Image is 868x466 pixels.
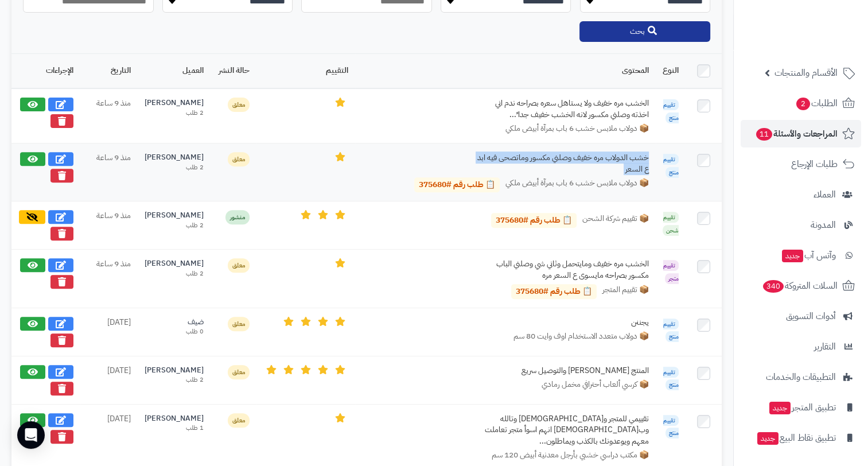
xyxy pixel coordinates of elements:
a: 📋 طلب رقم #375680 [511,284,597,299]
span: التقارير [814,339,836,355]
a: المراجعات والأسئلة11 [741,120,861,147]
td: منذ 9 ساعة [80,201,138,250]
a: 📋 طلب رقم #375680 [491,213,577,228]
span: أدوات التسويق [786,308,836,324]
div: [PERSON_NAME] [145,98,204,108]
span: المراجعات والأسئلة [755,126,838,142]
span: معلق [228,258,250,273]
div: 2 طلب [145,163,204,172]
td: منذ 9 ساعة [80,88,138,143]
img: logo-2.png [790,29,857,53]
span: 11 [756,128,772,141]
span: 340 [763,280,784,293]
div: الخشب مره خفيف ومايتحمل وثاني شي وصلني الباب مكسور بصراحه مايسوى ع السعر مره [477,258,649,281]
th: المحتوى [355,54,656,88]
div: [PERSON_NAME] [145,413,204,424]
div: خشب الدولاب مره خفيف وصلني مكسور وماتصحى فيه ابد ع السعر [477,152,649,174]
span: وآتس آب [781,247,836,263]
th: التقييم [256,54,355,88]
div: 2 طلب [145,221,204,230]
span: معلق [228,152,250,166]
a: تطبيق المتجرجديد [741,394,861,421]
div: المنتج [PERSON_NAME] والتوصيل سريع [477,365,649,376]
span: 📦 كرسي ألعاب أحترافي مخمل رمادي [542,379,649,390]
span: معلق [228,98,250,112]
th: الإجراءات [11,54,80,88]
span: معلق [228,413,250,428]
span: 📦 مكتب دراسي خشبي بأرجل معدنية أبيض 120 سم [492,449,649,461]
span: جديد [757,432,779,445]
div: [PERSON_NAME] [145,365,204,376]
a: 📋 طلب رقم #375680 [414,177,500,192]
th: حالة النشر [211,54,256,88]
a: السلات المتروكة340 [741,272,861,300]
a: المدونة [741,211,861,239]
td: [DATE] [80,356,138,404]
span: السلات المتروكة [762,278,838,294]
span: الأقسام والمنتجات [774,65,838,81]
span: تقييم منتج [663,367,679,391]
div: تقييمي للمتجر و[DEMOGRAPHIC_DATA] وتالله وب[DEMOGRAPHIC_DATA] انهم اسوأ متجر تعاملت معهم ويوعدونك... [477,413,649,447]
td: منذ 9 ساعة [80,143,138,201]
span: 📦 دولاب متعدد الاستخدام اوف وايت 80 سم [513,331,649,342]
div: [PERSON_NAME] [145,210,204,221]
span: التطبيقات والخدمات [766,369,836,385]
span: منشور [225,210,250,224]
span: معلق [228,365,250,379]
span: معلق [228,317,250,331]
span: 2 [796,98,810,110]
span: الطلبات [795,95,838,111]
div: 2 طلب [145,375,204,385]
span: المدونة [811,217,836,233]
span: جديد [769,402,791,414]
div: ضيف [145,317,204,328]
span: تقييم شحن [663,212,679,236]
div: [PERSON_NAME] [145,258,204,269]
span: تطبيق نقاط البيع [756,430,836,446]
span: تقييم منتج [663,319,679,343]
div: 2 طلب [145,269,204,278]
a: التطبيقات والخدمات [741,363,861,391]
span: تقييم منتج [663,154,679,178]
span: 📦 تقييم المتجر [602,284,649,299]
div: 1 طلب [145,424,204,433]
div: الخشب مره خفيف ولا يستاهل سعره بصراحه ندم اني اخذته وصلني مكسور لانه الخشب خفيف جدا ً... [477,98,649,120]
a: تطبيق نقاط البيعجديد [741,424,861,452]
span: تقييم متجر [663,260,679,284]
th: النوع [656,54,686,88]
span: 📦 تقييم شركة الشحن [582,213,649,228]
th: العميل [138,54,211,88]
a: التقارير [741,333,861,360]
span: العملاء [813,187,836,203]
span: تطبيق المتجر [768,399,836,415]
span: جديد [782,250,803,262]
span: تقييم منتج [663,415,679,439]
div: Open Intercom Messenger [17,421,45,449]
a: الطلبات2 [741,90,861,117]
span: 📦 دولاب ملابس خشب 6 باب بمرآة أبيض ملكي [505,123,649,134]
a: أدوات التسويق [741,302,861,330]
td: [DATE] [80,308,138,356]
div: 0 طلب [145,327,204,336]
a: وآتس آبجديد [741,242,861,269]
span: تقييم منتج [663,99,679,123]
button: بحث [579,21,710,42]
div: 2 طلب [145,108,204,118]
a: طلبات الإرجاع [741,150,861,178]
td: منذ 9 ساعة [80,250,138,308]
span: طلبات الإرجاع [791,156,838,172]
div: [PERSON_NAME] [145,152,204,163]
a: العملاء [741,181,861,208]
div: يجننن [477,317,649,328]
th: التاريخ [80,54,138,88]
span: 📦 دولاب ملابس خشب 6 باب بمرآة أبيض ملكي [505,177,649,192]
